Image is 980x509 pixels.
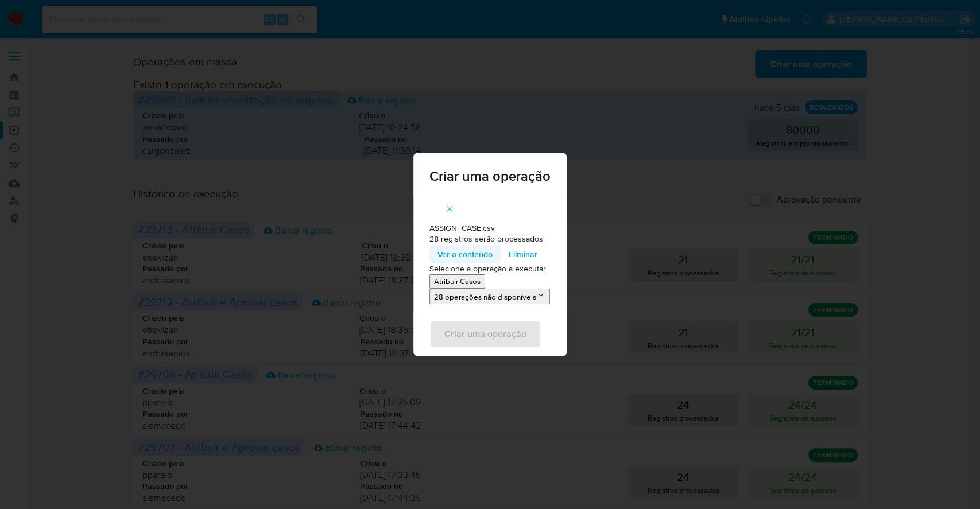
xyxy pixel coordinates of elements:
span: Eliminar [509,246,537,262]
p: Atribuir Casos [434,276,481,287]
p: Selecione a operação a executar [429,263,551,275]
span: Ver o conteúdo [437,246,493,262]
span: Criar uma operação [429,169,551,183]
p: ASSIGN_CASE.csv [429,223,551,234]
button: Atribuir Casos [429,274,485,289]
button: Ver o conteúdo [429,245,501,263]
p: 28 registros serão processados [429,234,551,245]
button: Eliminar [501,245,545,263]
button: 28 operações não disponíveis [429,289,550,304]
